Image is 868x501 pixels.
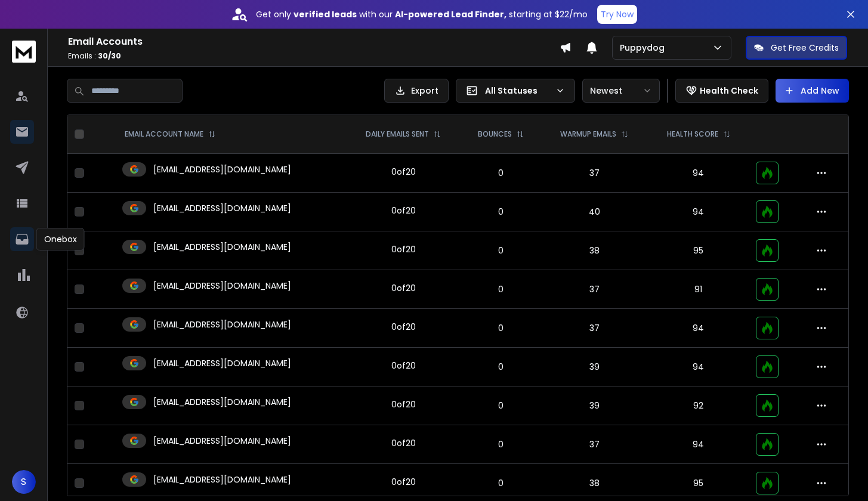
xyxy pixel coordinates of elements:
[391,243,416,255] div: 0 of 20
[597,5,637,24] button: Try Now
[541,309,648,348] td: 37
[776,79,849,103] button: Add New
[468,283,534,295] p: 0
[391,282,416,294] div: 0 of 20
[541,425,648,464] td: 37
[391,398,416,410] div: 0 of 20
[541,154,648,193] td: 37
[153,396,291,408] p: [EMAIL_ADDRESS][DOMAIN_NAME]
[391,476,416,488] div: 0 of 20
[294,8,357,20] strong: verified leads
[391,166,416,178] div: 0 of 20
[468,400,534,412] p: 0
[541,193,648,231] td: 40
[391,205,416,217] div: 0 of 20
[12,470,36,494] button: S
[700,85,758,97] p: Health Check
[648,231,749,270] td: 95
[395,8,506,20] strong: AI-powered Lead Finder,
[391,360,416,372] div: 0 of 20
[384,79,449,103] button: Export
[648,425,749,464] td: 94
[541,348,648,386] td: 39
[68,51,560,61] p: Emails :
[468,206,534,218] p: 0
[485,85,551,97] p: All Statuses
[12,41,36,63] img: logo
[153,202,291,214] p: [EMAIL_ADDRESS][DOMAIN_NAME]
[648,154,749,193] td: 94
[36,228,85,250] div: Onebox
[468,361,534,373] p: 0
[153,474,291,485] p: [EMAIL_ADDRESS][DOMAIN_NAME]
[478,129,512,139] p: BOUNCES
[153,318,291,330] p: [EMAIL_ADDRESS][DOMAIN_NAME]
[366,129,429,139] p: DAILY EMAILS SENT
[468,438,534,450] p: 0
[468,167,534,179] p: 0
[648,348,749,386] td: 94
[648,270,749,309] td: 91
[771,42,839,54] p: Get Free Credits
[667,129,718,139] p: HEALTH SCORE
[391,321,416,333] div: 0 of 20
[648,386,749,425] td: 92
[153,280,291,292] p: [EMAIL_ADDRESS][DOMAIN_NAME]
[153,163,291,175] p: [EMAIL_ADDRESS][DOMAIN_NAME]
[601,8,634,20] p: Try Now
[68,35,560,49] h1: Email Accounts
[468,322,534,334] p: 0
[541,270,648,309] td: 37
[153,357,291,369] p: [EMAIL_ADDRESS][DOMAIN_NAME]
[153,435,291,447] p: [EMAIL_ADDRESS][DOMAIN_NAME]
[648,193,749,231] td: 94
[675,79,768,103] button: Health Check
[648,309,749,348] td: 94
[468,477,534,489] p: 0
[541,386,648,425] td: 39
[468,245,534,256] p: 0
[256,8,588,20] p: Get only with our starting at $22/mo
[125,129,215,139] div: EMAIL ACCOUNT NAME
[582,79,660,103] button: Newest
[560,129,616,139] p: WARMUP EMAILS
[746,36,847,60] button: Get Free Credits
[98,51,121,61] span: 30 / 30
[391,437,416,449] div: 0 of 20
[541,231,648,270] td: 38
[153,241,291,253] p: [EMAIL_ADDRESS][DOMAIN_NAME]
[620,42,669,54] p: Puppydog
